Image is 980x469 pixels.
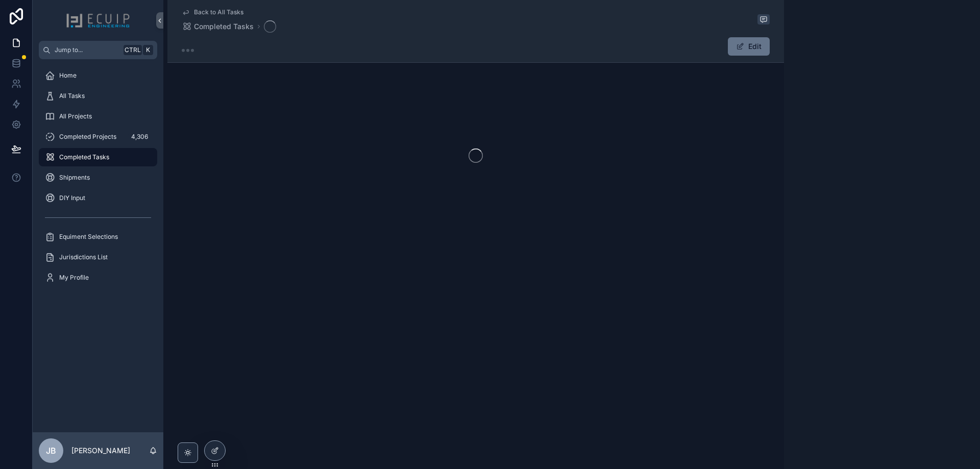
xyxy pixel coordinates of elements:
[39,148,157,166] a: Completed Tasks
[182,21,254,32] a: Completed Tasks
[194,8,243,16] span: Back to All Tasks
[39,41,157,59] button: Jump to...CtrlK
[39,87,157,105] a: All Tasks
[182,8,243,16] a: Back to All Tasks
[128,131,151,143] div: 4,306
[194,21,254,32] span: Completed Tasks
[59,274,89,282] span: My Profile
[55,46,119,54] span: Jump to...
[39,228,157,246] a: Equiment Selections
[59,92,85,100] span: All Tasks
[59,174,90,182] span: Shipments
[39,66,157,85] a: Home
[39,128,157,146] a: Completed Projects4,306
[59,133,116,141] span: Completed Projects
[39,189,157,207] a: DIY Input
[144,46,152,54] span: K
[33,59,163,300] div: scrollable content
[59,71,77,80] span: Home
[71,446,130,456] p: [PERSON_NAME]
[39,168,157,187] a: Shipments
[66,12,130,29] img: App logo
[39,248,157,266] a: Jurisdictions List
[124,45,142,55] span: Ctrl
[46,445,56,457] span: JB
[39,107,157,126] a: All Projects
[59,194,85,202] span: DIY Input
[39,268,157,287] a: My Profile
[59,253,108,261] span: Jurisdictions List
[59,153,109,161] span: Completed Tasks
[59,233,118,241] span: Equiment Selections
[59,112,92,120] span: All Projects
[728,37,770,56] button: Edit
